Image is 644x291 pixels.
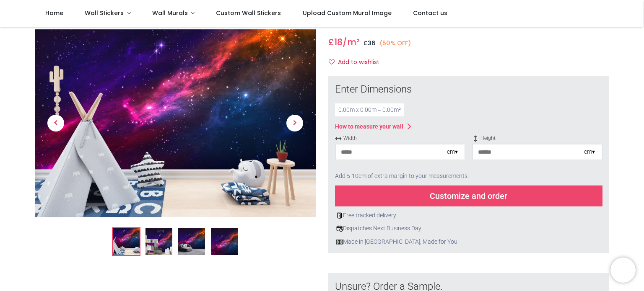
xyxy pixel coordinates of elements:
small: (50% OFF) [379,39,411,48]
span: Contact us [413,9,447,17]
div: Customize and order [335,185,602,206]
img: WS-42196-02 [145,228,172,255]
div: Enter Dimensions [335,82,602,97]
div: 0.00 m x 0.00 m = 0.00 m² [335,103,404,117]
img: WS-42196-04 [211,228,238,255]
div: Dispatches Next Business Day [335,224,602,233]
a: Next [274,57,316,189]
div: cm ▾ [584,148,595,156]
span: £ [364,39,376,47]
img: Cosmic Space Galaxy Wall Mural Wallpaper [35,29,316,217]
span: Home [45,9,63,17]
span: Custom Wall Stickers [216,9,281,17]
span: Wall Murals [152,9,188,17]
img: WS-42196-03 [178,228,205,255]
span: Next [286,115,303,132]
div: Made in [GEOGRAPHIC_DATA], Made for You [335,238,602,246]
div: Add 5-10cm of extra margin to your measurements. [335,167,602,185]
img: Cosmic Space Galaxy Wall Mural Wallpaper [113,228,140,255]
button: Add to wishlistAdd to wishlist [328,55,387,70]
i: Add to wishlist [329,59,335,65]
span: Height [472,135,602,142]
span: /m² [343,36,360,48]
span: Previous [47,115,64,132]
iframe: Brevo live chat [610,258,636,283]
div: How to measure your wall [335,123,403,131]
div: Free tracked delivery [335,211,602,220]
span: £ [328,36,343,48]
span: Wall Stickers [85,9,124,17]
span: 18 [334,36,343,48]
a: Previous [35,57,77,189]
span: Width [335,135,465,142]
span: 36 [368,39,376,47]
div: cm ▾ [447,148,458,156]
img: uk [336,239,343,245]
span: Upload Custom Mural Image [303,9,392,17]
